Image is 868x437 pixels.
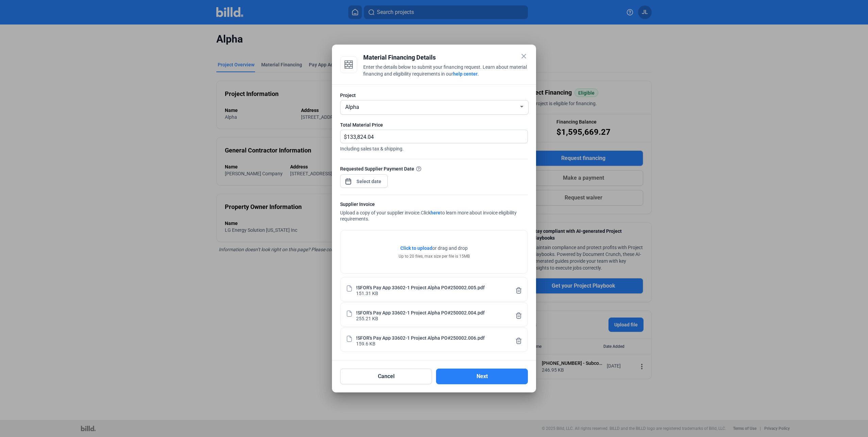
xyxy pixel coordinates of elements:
[340,122,528,128] div: Total Material Price
[347,130,520,143] input: 0.00
[340,92,528,99] div: Project
[356,290,378,296] div: 151.31 KB
[520,52,528,60] mat-icon: close
[356,284,485,290] div: !SFOR's Pay App 33602-1 Project Alpha PO#250002.005.pdf
[363,64,528,79] div: Enter the details below to submit your financing request. Learn about material financing and elig...
[340,369,432,384] button: Cancel
[340,143,528,152] span: Including sales tax & shipping.
[478,71,479,77] span: .
[356,309,485,315] div: !SFOR's Pay App 33602-1 Project Alpha PO#250002.004.pdf
[432,245,468,252] span: or drag and drop
[340,210,517,222] span: Click to learn more about invoice eligibility requirements.
[436,369,528,384] button: Next
[453,71,478,77] a: help center
[356,315,378,321] div: 255.21 KB
[345,175,352,181] button: Open calendar
[354,177,384,185] input: Select date
[356,340,375,346] div: 159.6 KB
[340,165,528,172] div: Requested Supplier Payment Date
[399,253,470,259] div: Up to 20 files, max size per file is 15MB
[340,201,528,209] div: Supplier Invoice
[363,53,528,62] div: Material Financing Details
[400,245,432,251] span: Click to upload
[345,104,359,110] span: Alpha
[340,130,347,141] span: $
[356,335,485,340] div: !SFOR's Pay App 33602-1 Project Alpha PO#250002.006.pdf
[431,210,440,215] a: here
[340,201,528,223] div: Upload a copy of your supplier invoice.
